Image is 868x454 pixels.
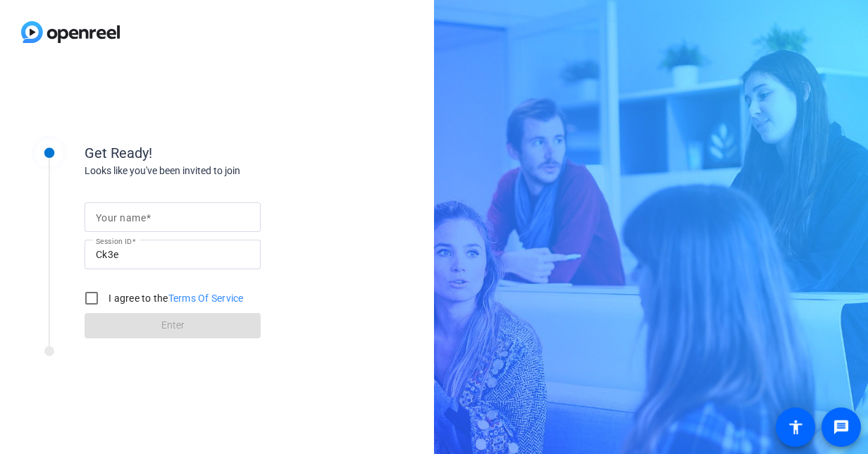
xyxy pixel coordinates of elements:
mat-label: Your name [96,212,146,223]
mat-icon: message [833,419,850,436]
a: Terms Of Service [168,293,244,304]
mat-icon: accessibility [787,419,804,436]
mat-label: Session ID [96,237,132,245]
div: Get Ready! [85,142,366,164]
div: Looks like you've been invited to join [85,164,366,178]
label: I agree to the [106,291,244,305]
